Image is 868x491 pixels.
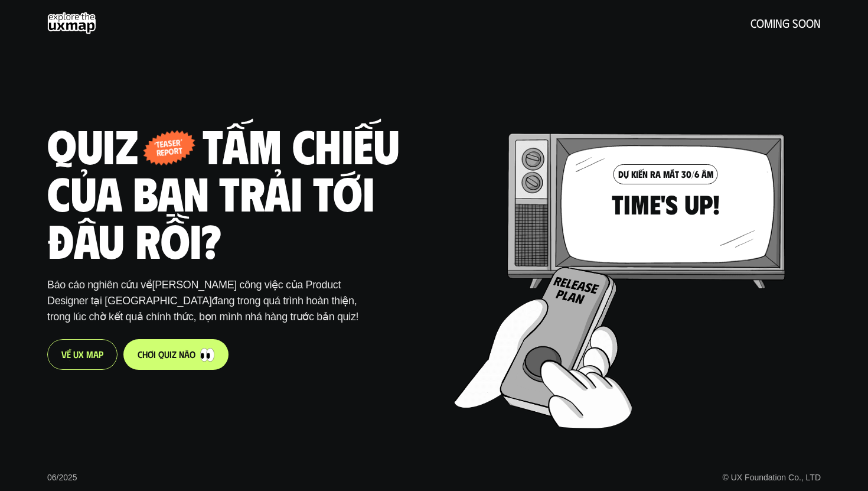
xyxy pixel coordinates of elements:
span: U [73,349,79,360]
span: X [79,349,84,360]
span: M [86,349,93,360]
span: à [184,349,190,360]
a: coming soon [47,12,821,34]
span: [PERSON_NAME] công việc của Product Designer tại [GEOGRAPHIC_DATA] [47,279,344,307]
p: ‘teaser’ [154,138,182,149]
p: Báo cáo nghiên cứu về đang trong quá trình hoàn thiện, trong lúc chờ kết quả chính thức, bọn mình... [47,277,380,325]
a: © UX Foundation Co., LTD [723,473,821,482]
h5: coming soon [750,17,821,30]
span: ơ [148,349,154,360]
span: p [99,349,103,360]
p: 06/2025 [47,472,77,484]
span: n [179,349,184,360]
span: c [138,349,142,360]
a: chơiquiznào [123,339,229,370]
span: i [154,349,156,360]
span: o [190,349,195,360]
h1: Quiz - tấm chiếu của bạn trải tới đâu rồi? [47,121,439,263]
span: ề [67,349,71,360]
p: report [155,147,183,158]
span: i [169,349,172,360]
span: a [93,349,99,360]
span: z [172,349,177,360]
span: h [142,349,148,360]
span: V [61,349,67,360]
span: u [164,349,169,360]
span: q [158,349,164,360]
